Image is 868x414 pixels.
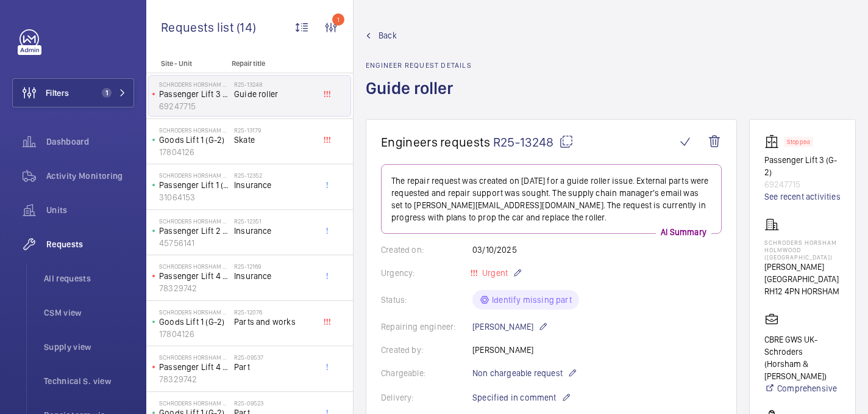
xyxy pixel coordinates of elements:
h2: R25-09537 [234,354,315,361]
h2: R25-12169 [234,263,315,270]
span: Insurance [234,270,315,282]
h2: R25-09523 [234,399,315,407]
span: 1 [102,88,112,98]
span: Urgent [480,268,508,278]
p: Schroders Horsham Holmwood ([GEOGRAPHIC_DATA]) [159,263,229,270]
span: CSM view [44,307,134,319]
p: 31064153 [159,191,229,203]
p: Passenger Lift 2 (G-2) [159,225,229,237]
p: Site - Unit [146,59,227,68]
span: Non chargeable request [472,367,563,379]
span: Requests [46,238,134,250]
h2: R25-12351 [234,217,315,225]
p: Schroders Horsham Holmwood ([GEOGRAPHIC_DATA]) [764,239,841,261]
h2: Engineer request details [366,61,472,70]
span: Part [234,361,315,373]
p: 78329742 [159,282,229,294]
p: Goods Lift 1 (G-2) [159,316,229,328]
p: RH12 4PN HORSHAM [764,285,841,297]
p: AI Summary [656,226,711,238]
span: Back [379,29,397,42]
p: Schroders Horsham Holmwood ([GEOGRAPHIC_DATA]) [159,81,229,88]
p: Schroders Horsham Holmwood ([GEOGRAPHIC_DATA]) [159,354,229,361]
a: Comprehensive [764,382,841,394]
span: Filters [46,87,69,99]
p: 17804126 [159,328,229,340]
span: Requests list [161,20,237,35]
img: elevator.svg [764,134,784,149]
p: Specified in comment [472,390,571,405]
p: Goods Lift 1 (G-2) [159,134,229,146]
p: 69247715 [764,178,841,191]
span: Parts and works [234,316,315,328]
p: Schroders Horsham Holmwood ([GEOGRAPHIC_DATA]) [159,399,229,407]
p: The repair request was created on [DATE] for a guide roller issue. External parts were requested ... [391,175,711,223]
p: Schroders Horsham Holmwood ([GEOGRAPHIC_DATA]) [159,217,229,225]
a: See recent activities [764,191,841,203]
p: 17804126 [159,146,229,158]
span: Skate [234,134,315,146]
p: Schroders Horsham Holmwood ([GEOGRAPHIC_DATA]) [159,308,229,316]
span: Dashboard [46,136,134,148]
p: [PERSON_NAME] [472,319,548,334]
h2: R25-12352 [234,172,315,179]
p: Passenger Lift 4 (G-2) [159,270,229,282]
span: Activity Monitoring [46,170,134,182]
span: Insurance [234,225,315,237]
p: Passenger Lift 3 (G-2) [764,154,841,178]
p: CBRE GWS UK- Schroders (Horsham & [PERSON_NAME]) [764,333,841,382]
h2: R25-13248 [234,81,315,88]
p: Passenger Lift 3 (G-2) [159,88,229,100]
p: Passenger Lift 4 (G-2) [159,361,229,373]
span: All requests [44,272,134,285]
span: Supply view [44,341,134,353]
h1: Guide roller [366,77,472,119]
span: Insurance [234,179,315,191]
span: Guide roller [234,88,315,100]
h2: R25-12076 [234,308,315,316]
h2: R25-13179 [234,126,315,134]
p: 45756141 [159,237,229,249]
span: Technical S. view [44,375,134,387]
span: Units [46,204,134,216]
p: Schroders Horsham Holmwood ([GEOGRAPHIC_DATA]) [159,126,229,134]
p: 69247715 [159,100,229,112]
p: Passenger Lift 1 (G-2) [159,179,229,191]
span: Engineers requests [381,134,491,150]
p: 78329742 [159,373,229,385]
p: Schroders Horsham Holmwood ([GEOGRAPHIC_DATA]) [159,172,229,179]
p: Repair title [232,59,312,68]
button: Filters1 [12,78,134,107]
p: [PERSON_NAME][GEOGRAPHIC_DATA] [764,261,841,285]
p: Stopped [787,140,810,144]
span: R25-13248 [493,134,574,150]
